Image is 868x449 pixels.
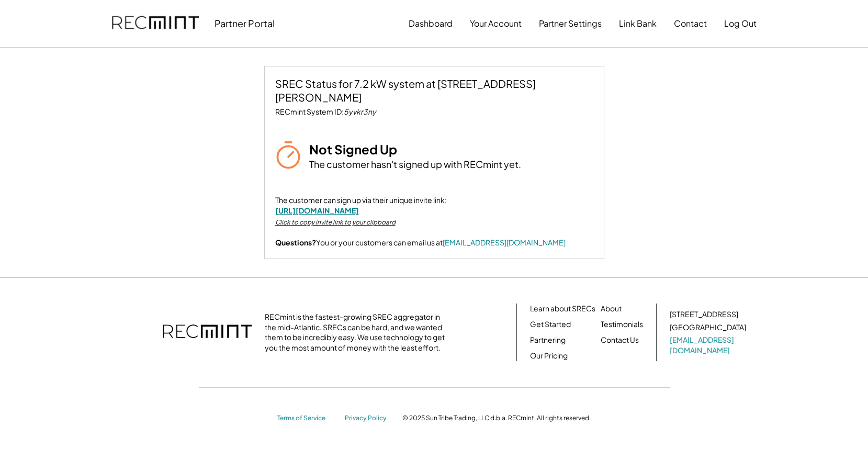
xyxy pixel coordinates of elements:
[670,309,738,320] div: [STREET_ADDRESS]
[275,238,316,247] strong: Questions?
[270,107,376,117] div: RECmint System ID:
[345,414,392,423] a: Privacy Policy
[530,335,566,345] a: Partnering
[530,304,595,314] a: Learn about SRECs
[601,304,622,314] a: About
[265,312,450,353] div: RECmint is the fastest-growing SREC aggregator in the mid-Atlantic. SRECs can be hard, and we wan...
[309,141,397,158] div: Not Signed Up
[163,314,252,351] img: recmint-logotype%403x.png
[670,335,748,355] a: [EMAIL_ADDRESS][DOMAIN_NAME]
[443,238,566,247] a: [EMAIL_ADDRESS][DOMAIN_NAME]
[601,319,643,330] a: Testimonials
[530,319,571,330] a: Get Started
[270,77,593,104] h2: SREC Status for 7.2 kW system at [STREET_ADDRESS][PERSON_NAME]
[601,335,639,345] a: Contact Us
[674,13,707,34] button: Contact
[402,414,591,422] div: © 2025 Sun Tribe Trading, LLC d.b.a. RECmint. All rights reserved.
[344,107,376,116] em: 5yvkr3ny
[619,13,657,34] button: Link Bank
[275,206,359,216] div: [URL][DOMAIN_NAME]
[112,6,199,41] img: recmint-logotype%403x.png
[670,322,746,333] div: [GEOGRAPHIC_DATA]
[530,351,568,361] a: Our Pricing
[309,158,521,171] div: The customer hasn't signed up with RECmint yet.
[275,218,398,227] div: Click to copy invite link to your clipboard
[215,17,275,29] div: Partner Portal
[270,238,566,248] div: You or your customers can email us at
[724,13,757,34] button: Log Out
[409,13,453,34] button: Dashboard
[539,13,602,34] button: Partner Settings
[470,13,522,34] button: Your Account
[277,414,335,423] a: Terms of Service
[275,195,447,206] div: The customer can sign up via their unique invite link:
